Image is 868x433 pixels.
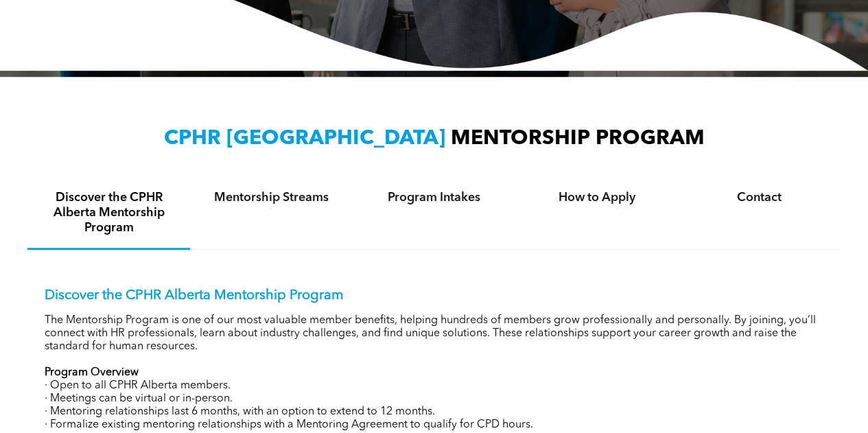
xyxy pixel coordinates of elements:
p: Discover the CPHR Alberta Mentorship Program [45,288,823,304]
p: · Meetings can be virtual or in-person. [45,393,823,406]
h4: How to Apply [528,190,666,205]
h4: Mentorship Streams [202,190,340,205]
h4: Program Intakes [365,190,503,205]
p: · Formalize existing mentoring relationships with a Mentoring Agreement to qualify for CPD hours. [45,419,823,432]
h4: Contact [690,190,828,205]
p: The Mentorship Program is one of our most valuable member benefits, helping hundreds of members g... [45,314,823,353]
p: · Open to all CPHR Alberta members. [45,379,823,393]
strong: Program Overview [45,367,139,378]
h4: Discover the CPHR Alberta Mentorship Program [40,190,178,235]
span: MENTORSHIP PROGRAM [451,128,705,149]
p: · Mentoring relationships last 6 months, with an option to extend to 12 months. [45,406,823,419]
span: CPHR [GEOGRAPHIC_DATA] [164,128,445,149]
